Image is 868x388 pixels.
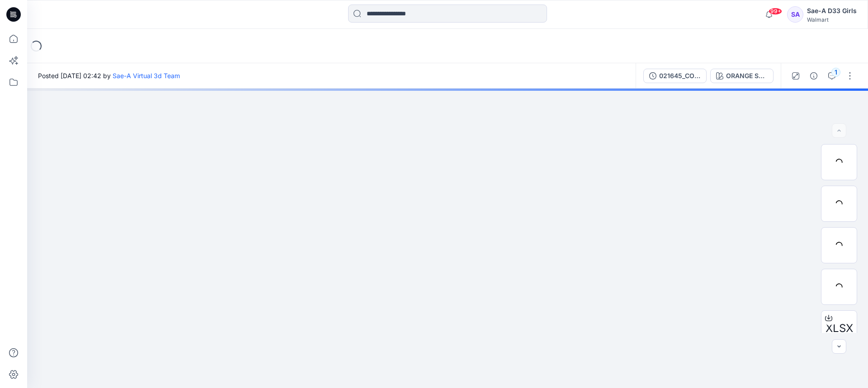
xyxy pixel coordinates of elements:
[826,320,853,337] span: XLSX
[831,68,840,77] div: 1
[659,71,701,81] div: 021645_COLORS
[825,69,839,83] button: 1
[787,6,803,23] div: SA
[807,16,857,23] div: Walmart
[726,71,768,81] div: ORANGE SUNSHINE
[769,8,782,15] span: 99+
[807,5,857,16] div: Sae-A D33 Girls
[643,69,707,83] button: 021645_COLORS
[38,71,180,80] span: Posted [DATE] 02:42 by
[710,69,774,83] button: ORANGE SUNSHINE
[807,69,821,83] button: Details
[113,72,180,79] a: Sae-A Virtual 3d Team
